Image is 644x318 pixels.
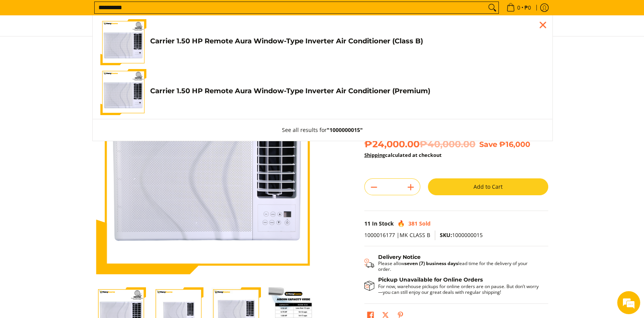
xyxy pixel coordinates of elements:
button: Search [486,2,498,13]
button: See all results for"1000000015" [274,119,370,141]
strong: "1000000015" [327,126,363,133]
span: ₱0 [523,5,532,10]
span: Save [479,140,497,149]
strong: calculated at checkout [364,152,442,158]
textarea: Type your message and hit 'Enter' [4,209,146,236]
span: • [504,3,533,12]
span: We're online! [44,97,106,174]
strong: Delivery Notice [378,254,421,260]
strong: seven (7) business days [405,260,458,267]
div: Chat with us now [40,43,129,53]
span: 11 [364,220,370,227]
span: ₱24,000.00 [364,138,475,150]
p: Please allow lead time for the delivery of your order. [378,260,541,272]
button: Subtract [365,181,383,193]
strong: Pickup Unavailable for Online Orders [378,276,483,283]
del: ₱40,000.00 [420,138,475,150]
span: 1000016177 |MK CLASS B [364,231,430,239]
span: In Stock [372,220,394,227]
img: Carrier 1.50 HP Remote Aura Window-Type Inverter Air Conditioner (Premium) [100,69,146,115]
button: Shipping & Delivery [364,254,541,272]
span: SKU: [440,231,452,239]
a: Carrier 1.50 HP Remote Aura Window-Type Inverter Air Conditioner (Class B) Carrier 1.50 HP Remote... [100,19,545,65]
div: Close pop up [537,19,549,31]
span: 1000000015 [440,231,483,239]
div: Minimize live chat window [126,4,144,22]
span: 0 [516,5,521,10]
p: For now, warehouse pickups for online orders are on pause. But don’t worry—you can still enjoy ou... [378,283,541,295]
h4: Carrier 1.50 HP Remote Aura Window-Type Inverter Air Conditioner (Premium) [150,87,545,96]
a: Carrier 1.50 HP Remote Aura Window-Type Inverter Air Conditioner (Premium) Carrier 1.50 HP Remote... [100,69,545,115]
a: Shipping [364,152,385,158]
span: Sold [419,220,431,227]
img: Carrier 1.50 HP Remote Aura Window-Type Inverter Air Conditioner (Class B) [100,19,146,65]
span: 381 [408,220,418,227]
span: ₱16,000 [499,140,530,149]
h4: Carrier 1.50 HP Remote Aura Window-Type Inverter Air Conditioner (Class B) [150,37,545,46]
button: Add [401,181,420,193]
button: Add to Cart [428,178,548,195]
img: Carrier 1.50 HP Remote Aura Window-Type Inverter Air Conditioner (Class B) [96,52,318,274]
